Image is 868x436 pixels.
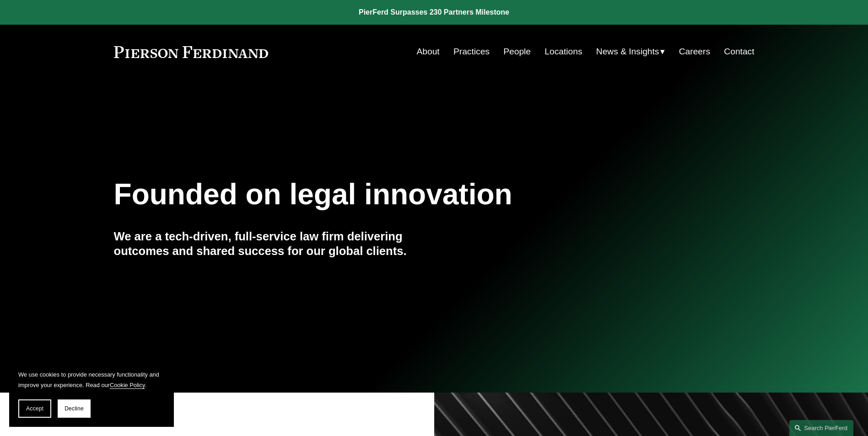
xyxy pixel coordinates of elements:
[18,369,165,390] p: We use cookies to provide necessary functionality and improve your experience. Read our .
[453,43,490,60] a: Practices
[58,399,91,418] button: Decline
[114,229,434,259] h4: We are a tech-driven, full-service law firm delivering outcomes and shared success for our global...
[596,44,659,60] span: News & Insights
[417,43,440,60] a: About
[545,43,582,60] a: Locations
[789,420,853,436] a: Search this site
[724,43,754,60] a: Contact
[503,43,531,60] a: People
[114,178,648,211] h1: Founded on legal innovation
[65,405,84,412] span: Decline
[9,360,174,427] section: Cookie banner
[26,405,43,412] span: Accept
[18,399,51,418] button: Accept
[596,43,665,60] a: folder dropdown
[679,43,710,60] a: Careers
[110,382,145,388] a: Cookie Policy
